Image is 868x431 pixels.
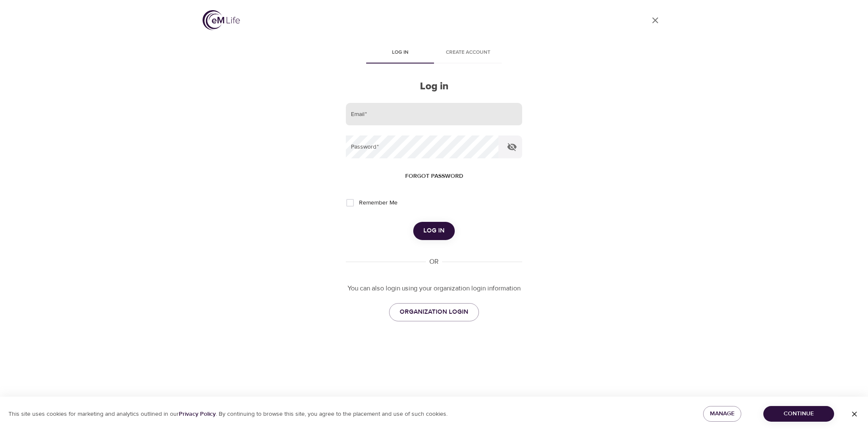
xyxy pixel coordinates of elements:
[371,48,429,57] span: Log in
[179,410,216,418] a: Privacy Policy
[346,43,522,64] div: disabled tabs example
[400,307,468,318] span: ORGANIZATION LOGIN
[346,80,522,93] h2: Log in
[710,409,734,419] span: Manage
[703,406,741,422] button: Manage
[770,409,827,419] span: Continue
[426,257,442,267] div: OR
[413,222,455,240] button: Log in
[405,171,463,182] span: Forgot password
[423,225,445,236] span: Log in
[439,48,497,57] span: Create account
[645,10,665,30] a: close
[359,199,398,207] span: Remember Me
[402,169,467,184] button: Forgot password
[346,284,522,293] p: You can also login using your organization login information
[763,406,834,422] button: Continue
[203,10,240,30] img: logo
[389,303,479,321] a: ORGANIZATION LOGIN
